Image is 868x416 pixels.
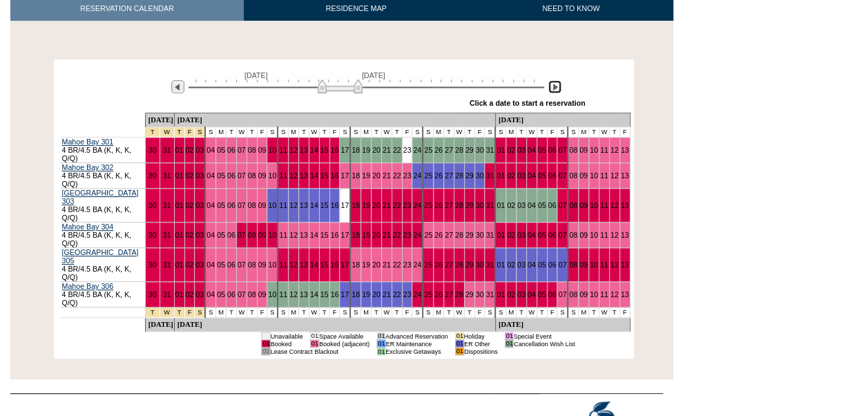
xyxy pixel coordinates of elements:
[424,231,432,239] a: 25
[310,201,318,209] a: 14
[362,261,370,269] a: 19
[621,231,629,239] a: 13
[258,171,267,180] a: 09
[340,290,349,299] a: 17
[217,231,225,239] a: 05
[413,261,421,269] a: 24
[300,171,308,180] a: 13
[569,201,577,209] a: 08
[470,99,586,107] div: Click a date to start a reservation
[393,290,401,299] a: 22
[485,231,494,239] a: 31
[517,261,525,269] a: 03
[600,201,608,209] a: 11
[148,261,157,269] a: 30
[62,282,114,290] a: Mahoe Bay 306
[621,171,629,180] a: 13
[517,146,525,154] a: 03
[320,290,329,299] a: 15
[621,290,629,299] a: 13
[455,201,463,209] a: 28
[610,201,619,209] a: 12
[507,231,515,239] a: 02
[289,290,298,299] a: 12
[465,290,474,299] a: 29
[465,146,474,154] a: 29
[320,201,329,209] a: 15
[186,231,194,239] a: 02
[413,146,421,154] a: 24
[205,127,215,138] td: S
[445,261,453,269] a: 27
[331,290,339,299] a: 16
[244,71,268,79] span: [DATE]
[372,146,380,154] a: 20
[424,290,432,299] a: 25
[413,171,421,180] a: 24
[528,146,536,154] a: 04
[238,231,246,239] a: 07
[310,261,318,269] a: 14
[258,201,267,209] a: 09
[310,231,318,239] a: 14
[590,146,598,154] a: 10
[600,261,608,269] a: 11
[206,146,215,154] a: 04
[445,231,453,239] a: 27
[465,231,474,239] a: 29
[538,261,546,269] a: 05
[351,261,360,269] a: 18
[548,146,557,154] a: 06
[496,261,505,269] a: 01
[268,290,276,299] a: 10
[238,290,246,299] a: 07
[279,231,287,239] a: 11
[383,261,391,269] a: 21
[507,146,515,154] a: 02
[558,146,566,154] a: 07
[569,261,577,269] a: 08
[320,231,329,239] a: 15
[340,261,349,269] a: 17
[186,261,194,269] a: 02
[238,146,246,154] a: 07
[434,146,443,154] a: 26
[465,261,474,269] a: 29
[485,171,494,180] a: 31
[558,201,566,209] a: 07
[206,261,215,269] a: 04
[227,146,235,154] a: 06
[148,290,157,299] a: 30
[413,290,421,299] a: 24
[393,146,401,154] a: 22
[340,231,349,239] a: 17
[279,290,287,299] a: 11
[372,201,380,209] a: 20
[610,146,619,154] a: 12
[62,163,114,171] a: Mahoe Bay 302
[445,171,453,180] a: 27
[476,201,484,209] a: 30
[351,201,360,209] a: 18
[600,171,608,180] a: 11
[145,127,160,138] td: New Year's
[579,201,588,209] a: 09
[186,171,194,180] a: 02
[145,113,174,127] td: [DATE]
[548,80,561,93] img: Next
[331,261,339,269] a: 16
[528,171,536,180] a: 04
[362,201,370,209] a: 19
[403,290,412,299] a: 23
[610,231,619,239] a: 12
[548,290,557,299] a: 06
[340,201,349,209] a: 17
[163,171,171,180] a: 31
[496,171,505,180] a: 01
[496,201,505,209] a: 01
[548,201,557,209] a: 06
[184,127,195,138] td: New Year's
[528,201,536,209] a: 04
[476,231,484,239] a: 30
[217,171,225,180] a: 05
